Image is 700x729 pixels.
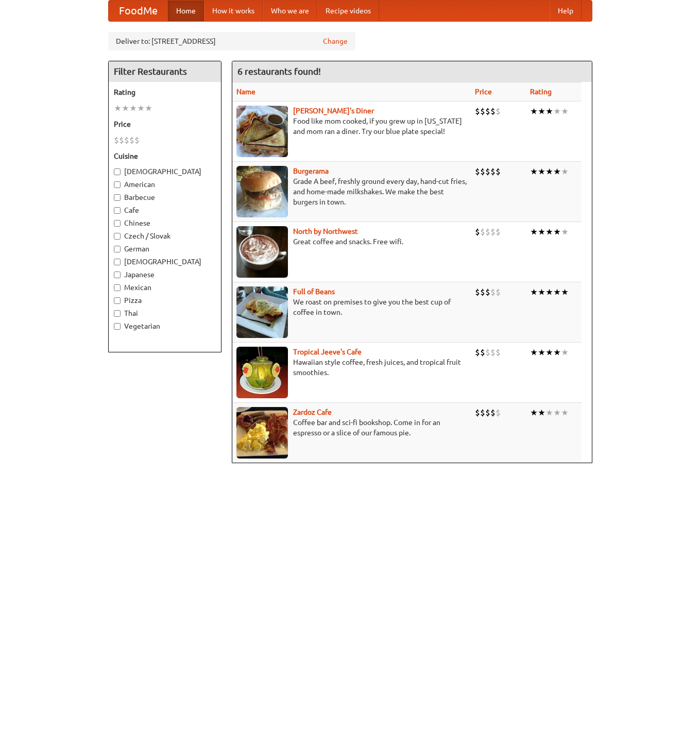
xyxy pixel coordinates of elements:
[129,103,137,114] li: ★
[545,166,553,177] li: ★
[561,407,569,418] li: ★
[236,116,467,137] p: Food like mom cooked, if you grew up in [US_STATE] and mom ran a diner. Try our blue plate special!
[561,226,569,238] li: ★
[496,407,501,418] li: $
[545,226,553,238] li: ★
[561,347,569,358] li: ★
[236,88,255,96] a: Name
[545,286,553,298] li: ★
[317,1,379,21] a: Recipe videos
[490,166,496,177] li: $
[475,347,480,358] li: $
[114,179,216,190] label: American
[114,244,216,254] label: German
[122,103,129,114] li: ★
[475,286,480,298] li: $
[553,347,561,358] li: ★
[293,227,358,235] a: North by Northwest
[530,106,538,117] li: ★
[480,407,485,418] li: $
[485,106,490,117] li: $
[475,226,480,238] li: $
[538,407,545,418] li: ★
[114,220,121,227] input: Chinese
[293,167,329,175] b: Burgerama
[480,166,485,177] li: $
[114,168,121,175] input: [DEMOGRAPHIC_DATA]
[485,166,490,177] li: $
[145,103,152,114] li: ★
[553,226,561,238] li: ★
[490,106,496,117] li: $
[114,205,216,215] label: Cafe
[114,269,216,280] label: Japanese
[480,226,485,238] li: $
[114,259,121,265] input: [DEMOGRAPHIC_DATA]
[134,134,140,146] li: $
[496,286,501,298] li: $
[114,119,216,129] h5: Price
[490,226,496,238] li: $
[538,166,545,177] li: ★
[237,66,321,76] ng-pluralize: 6 restaurants found!
[480,286,485,298] li: $
[114,272,121,278] input: Japanese
[323,36,348,46] a: Change
[114,192,216,202] label: Barbecue
[530,166,538,177] li: ★
[236,236,467,247] p: Great coffee and snacks. Free wifi.
[496,347,501,358] li: $
[114,233,121,240] input: Czech / Slovak
[114,87,216,97] h5: Rating
[236,226,288,278] img: north.jpg
[236,417,467,438] p: Coffee bar and sci-fi bookshop. Come in for an espresso or a slice of our famous pie.
[236,407,288,459] img: zardoz.jpg
[114,166,216,177] label: [DEMOGRAPHIC_DATA]
[538,106,545,117] li: ★
[490,347,496,358] li: $
[485,226,490,238] li: $
[530,286,538,298] li: ★
[114,310,121,317] input: Thai
[129,134,134,146] li: $
[124,134,129,146] li: $
[553,407,561,418] li: ★
[530,226,538,238] li: ★
[114,207,121,214] input: Cafe
[496,226,501,238] li: $
[114,151,216,161] h5: Cuisine
[553,166,561,177] li: ★
[293,348,362,356] a: Tropical Jeeve's Cafe
[236,286,288,338] img: beans.jpg
[293,107,374,115] a: [PERSON_NAME]'s Diner
[475,88,492,96] a: Price
[293,287,335,296] b: Full of Beans
[496,166,501,177] li: $
[236,297,467,317] p: We roast on premises to give you the best cup of coffee in town.
[236,166,288,217] img: burgerama.jpg
[114,194,121,201] input: Barbecue
[114,323,121,330] input: Vegetarian
[553,106,561,117] li: ★
[114,181,121,188] input: American
[485,407,490,418] li: $
[553,286,561,298] li: ★
[114,246,121,252] input: German
[108,32,355,50] div: Deliver to: [STREET_ADDRESS]
[236,347,288,398] img: jeeves.jpg
[109,61,221,82] h4: Filter Restaurants
[114,321,216,331] label: Vegetarian
[550,1,582,21] a: Help
[480,106,485,117] li: $
[475,166,480,177] li: $
[114,231,216,241] label: Czech / Slovak
[114,295,216,306] label: Pizza
[293,408,332,416] a: Zardoz Cafe
[561,286,569,298] li: ★
[236,176,467,207] p: Grade A beef, freshly ground every day, hand-cut fries, and home-made milkshakes. We make the bes...
[561,166,569,177] li: ★
[114,257,216,267] label: [DEMOGRAPHIC_DATA]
